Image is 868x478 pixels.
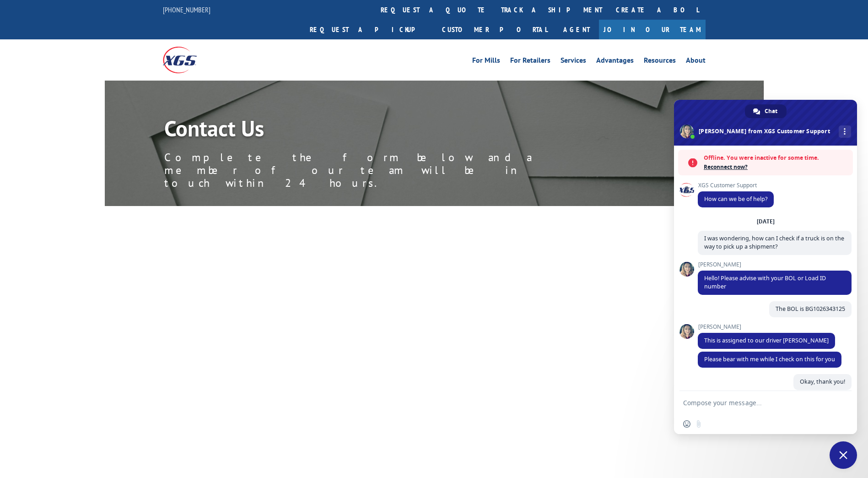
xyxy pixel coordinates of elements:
[776,305,845,313] span: The BOL is BG1026343125
[765,104,777,118] span: Chat
[596,57,634,67] a: Advantages
[757,219,775,224] div: [DATE]
[800,378,845,386] span: Okay, thank you!
[683,399,828,407] textarea: Compose your message...
[303,20,435,39] a: Request a pickup
[704,195,767,203] span: How can we be of help?
[561,57,586,67] a: Services
[644,57,676,67] a: Resources
[698,324,835,330] span: [PERSON_NAME]
[704,163,848,172] span: Reconnect now?
[164,151,576,190] p: Complete the form below and a member of our team will be in touch within 24 hours.
[163,5,210,14] a: [PHONE_NUMBER]
[698,261,852,268] span: [PERSON_NAME]
[510,57,550,67] a: For Retailers
[704,337,829,344] span: This is assigned to our driver [PERSON_NAME]
[839,125,851,138] div: More channels
[472,57,500,67] a: For Mills
[745,104,787,118] div: Chat
[704,355,835,363] span: Please bear with me while I check on this for you
[704,274,826,290] span: Hello! Please advise with your BOL or Load ID number
[704,234,844,250] span: I was wondering, how can I check if a truck is on the way to pick up a shipment?
[698,182,774,189] span: XGS Customer Support
[704,153,848,163] span: Offline. You were inactive for some time.
[683,420,690,428] span: Insert an emoji
[164,117,576,144] h1: Contact Us
[686,57,706,67] a: About
[435,20,554,39] a: Customer Portal
[830,441,857,469] div: Close chat
[599,20,706,39] a: Join Our Team
[554,20,599,39] a: Agent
